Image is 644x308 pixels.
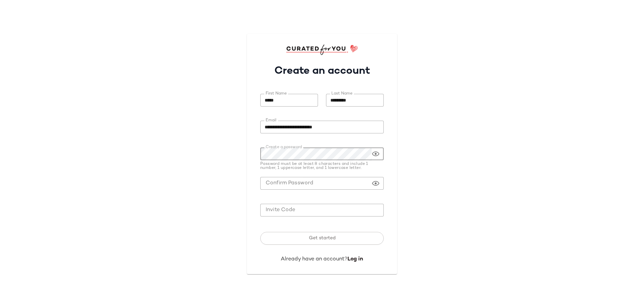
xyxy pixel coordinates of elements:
[347,256,363,262] a: Log in
[286,45,358,55] img: cfy_login_logo.DGdB1djN.svg
[281,256,347,262] span: Already have an account?
[260,232,384,245] button: Get started
[260,162,384,170] div: Password must be at least 8 characters and include 1 number, 1 uppercase letter, and 1 lowercase ...
[308,236,335,241] span: Get started
[260,55,384,83] h1: Create an account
